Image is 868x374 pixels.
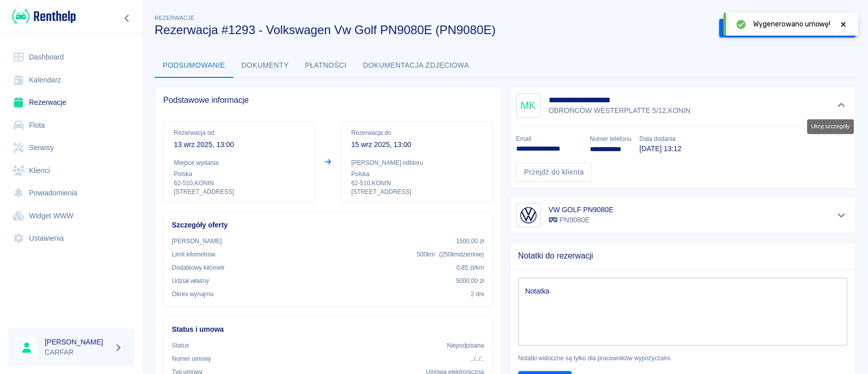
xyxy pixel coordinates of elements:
[172,250,215,259] p: Limit kilometrów
[172,290,214,299] p: Okres wynajmu
[518,205,538,225] img: Image
[549,205,614,215] h6: VW GOLF PN9080E
[753,19,830,30] span: Wygenerowano umowę!
[351,179,482,188] p: 62-510 , KONIN
[163,95,493,105] span: Podstawowe informacje
[417,250,484,259] p: 500 km
[172,324,484,335] h6: Status i umowa
[174,128,305,137] p: Rezerwacja od
[471,290,484,299] p: 2 dni
[172,237,222,246] p: [PERSON_NAME]
[45,347,110,358] p: CARFAR
[456,263,484,272] p: 0,85 zł /km
[351,188,482,196] p: [STREET_ADDRESS]
[8,8,76,25] a: Renthelp logo
[8,205,135,227] a: Widget WWW
[45,337,110,347] h6: [PERSON_NAME]
[807,119,854,134] div: Ukryj szczegóły
[8,136,135,159] a: Serwisy
[351,158,482,167] p: [PERSON_NAME] odbioru
[833,98,850,112] button: Ukryj szczegóły
[172,276,209,285] p: Udział własny
[8,114,135,137] a: Flota
[172,220,484,231] h6: Szczegóły oferty
[172,263,225,272] p: Dodatkowy kilometr
[719,19,835,38] button: Podpisz umowę elektroniczną
[355,53,477,78] button: Dokumentacja zdjęciowa
[8,69,135,92] a: Kalendarz
[174,139,305,150] p: 13 wrz 2025, 13:00
[516,134,582,143] p: Email
[351,139,482,150] p: 15 wrz 2025, 13:00
[549,105,693,116] p: OBROŃCÓW WESTERPLATTE 5/12 , KONIN
[12,8,76,25] img: Renthelp logo
[590,134,631,143] p: Numer telefonu
[8,227,135,250] a: Ustawienia
[351,169,482,179] p: Polska
[518,354,848,363] p: Notatki widoczne są tylko dla pracowników wypożyczalni.
[456,237,484,246] p: 1500,00 zł
[516,163,592,182] a: Przejdź do klienta
[8,159,135,182] a: Klienci
[456,276,484,285] p: 5000,00 zł
[155,15,194,21] span: Rezerwacje
[549,215,614,225] p: PN9080E
[155,23,711,37] h3: Rezerwacja #1293 - Volkswagen Vw Golf PN9080E (PN9080E)
[447,341,484,350] p: Niepodpisana
[119,12,135,25] button: Zwiń nawigację
[233,53,297,78] button: Dokumenty
[639,143,681,154] p: [DATE] 13:12
[172,341,189,350] p: Status
[174,188,305,196] p: [STREET_ADDRESS]
[833,208,850,222] button: Pokaż szczegóły
[172,354,211,363] p: Numer umowy
[518,251,848,261] span: Notatki do rezerwacji
[470,354,484,363] p: ../../..
[8,91,135,114] a: Rezerwacje
[297,53,355,78] button: Płatności
[439,251,484,258] span: ( 250 km dziennie )
[351,128,482,137] p: Rezerwacja do
[174,158,305,167] p: Miejsce wydania
[155,53,233,78] button: Podsumowanie
[8,46,135,69] a: Dashboard
[639,134,681,143] p: Data dodania
[516,93,541,118] div: MK
[174,179,305,188] p: 62-510 , KONIN
[8,182,135,205] a: Powiadomienia
[174,169,305,179] p: Polska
